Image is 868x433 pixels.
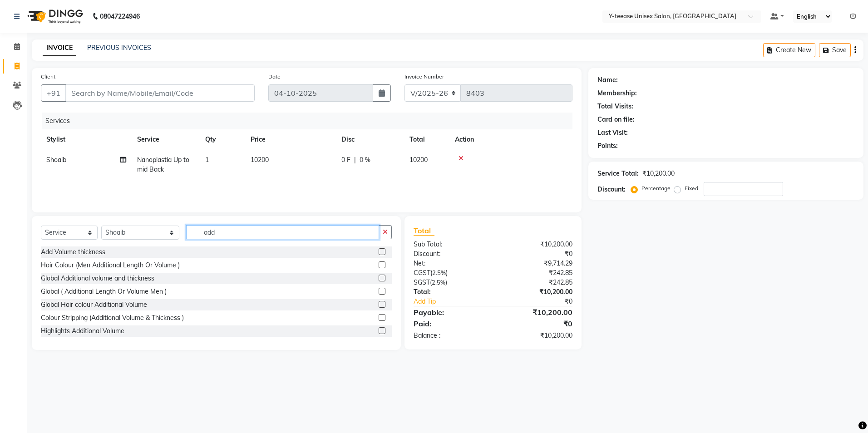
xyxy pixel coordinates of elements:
div: ( ) [407,268,493,278]
div: Services [42,113,579,129]
th: Service [132,129,200,150]
div: ( ) [407,278,493,287]
input: Search by Name/Mobile/Email/Code [65,84,255,102]
button: Save [819,43,851,57]
span: 2.5% [432,279,445,286]
span: Shoaib [46,156,66,164]
div: Card on file: [597,115,635,124]
div: Service Total: [597,169,639,178]
th: Disc [336,129,404,150]
label: Client [41,73,55,81]
div: ₹9,714.29 [493,259,579,268]
div: Membership: [597,89,637,98]
div: Payable: [407,307,493,318]
a: Add Tip [407,297,508,306]
div: ₹0 [508,297,580,306]
div: ₹10,200.00 [493,287,579,297]
button: Create New [763,43,815,57]
label: Invoice Number [404,73,444,81]
button: +91 [41,84,66,102]
span: 10200 [409,156,428,164]
span: 1 [205,156,209,164]
span: CGST [414,269,430,277]
div: Global Hair colour Additional Volume [41,300,147,310]
div: ₹242.85 [493,268,579,278]
div: Discount: [597,185,626,194]
div: ₹10,200.00 [493,331,579,340]
th: Stylist [41,129,132,150]
div: ₹10,200.00 [642,169,675,178]
div: ₹10,200.00 [493,307,579,318]
label: Fixed [685,184,698,192]
span: 10200 [251,156,269,164]
div: ₹0 [493,249,579,259]
span: 2.5% [432,269,446,276]
th: Price [245,129,336,150]
span: | [354,155,356,165]
div: Balance : [407,331,493,340]
a: PREVIOUS INVOICES [87,44,151,52]
div: ₹0 [493,318,579,329]
div: Sub Total: [407,240,493,249]
div: Net: [407,259,493,268]
div: ₹10,200.00 [493,240,579,249]
a: INVOICE [43,40,76,56]
div: Hair Colour (Men Additional Length Or Volume ) [41,261,180,270]
span: 0 % [360,155,370,165]
div: Points: [597,141,618,151]
th: Total [404,129,449,150]
div: Paid: [407,318,493,329]
div: Global ( Additional Length Or Volume Men ) [41,287,167,296]
span: Total [414,226,434,236]
b: 08047224946 [100,4,140,29]
div: Colour Stripping (Additional Volume & Thickness ) [41,313,184,323]
div: Name: [597,75,618,85]
th: Action [449,129,572,150]
th: Qty [200,129,245,150]
input: Search or Scan [186,225,379,239]
div: Add Volume thickness [41,247,105,257]
span: 0 F [341,155,350,165]
div: Last Visit: [597,128,628,138]
span: SGST [414,278,430,286]
div: Discount: [407,249,493,259]
div: Global Additional volume and thickness [41,274,154,283]
span: Nanoplastia Up to mid Back [137,156,189,173]
div: ₹242.85 [493,278,579,287]
label: Percentage [641,184,671,192]
label: Date [268,73,281,81]
img: logo [23,4,85,29]
div: Highlights Additional Volume [41,326,124,336]
div: Total Visits: [597,102,633,111]
div: Total: [407,287,493,297]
